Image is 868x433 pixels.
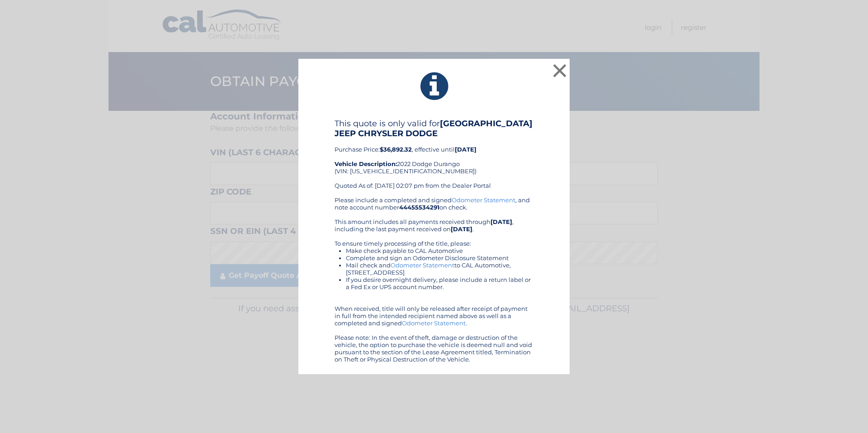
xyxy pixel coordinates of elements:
[346,247,533,254] li: Make check payable to CAL Automotive
[380,146,412,153] b: $36,892.32
[399,204,439,211] b: 44455534291
[346,254,533,262] li: Complete and sign an Odometer Disclosure Statement
[346,276,533,290] li: If you desire overnight delivery, please include a return label or a Fed Ex or UPS account number.
[335,119,533,138] h4: This quote is only valid for
[335,119,533,138] b: [GEOGRAPHIC_DATA] JEEP CHRYSLER DODGE
[335,160,397,167] strong: Vehicle Description:
[335,196,533,363] div: Please include a completed and signed , and note account number on check. This amount includes al...
[402,319,466,327] a: Odometer Statement
[391,262,454,269] a: Odometer Statement
[455,146,476,153] b: [DATE]
[452,196,515,204] a: Odometer Statement
[346,262,533,276] li: Mail check and to CAL Automotive, [STREET_ADDRESS]
[491,218,512,225] b: [DATE]
[335,119,533,196] div: Purchase Price: , effective until 2022 Dodge Durango (VIN: [US_VEHICLE_IDENTIFICATION_NUMBER]) Qu...
[551,62,569,80] button: ×
[451,225,472,233] b: [DATE]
